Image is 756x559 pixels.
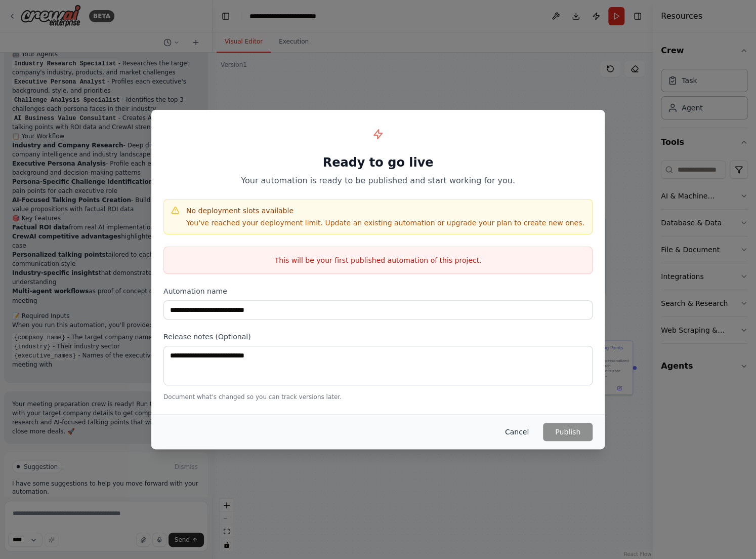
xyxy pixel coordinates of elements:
p: Your automation is ready to be published and start working for you. [163,175,593,187]
p: You've reached your deployment limit. Update an existing automation or upgrade your plan to creat... [186,218,584,228]
p: Document what's changed so you can track versions later. [163,393,593,401]
p: This will be your first published automation of this project. [164,255,592,265]
button: Cancel [497,423,537,441]
h1: Ready to go live [163,154,593,171]
button: Publish [543,423,593,441]
label: Automation name [163,286,593,296]
h4: No deployment slots available [186,206,584,216]
label: Release notes (Optional) [163,332,593,342]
